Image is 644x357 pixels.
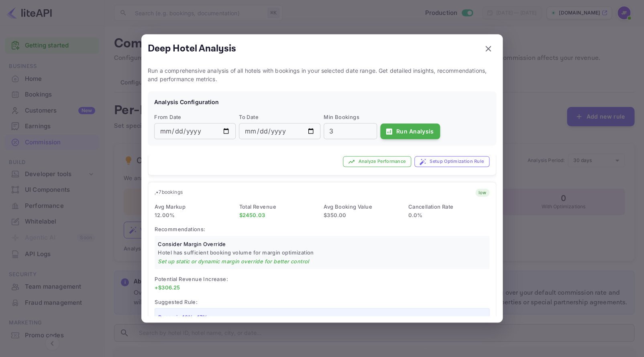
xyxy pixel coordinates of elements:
p: 12.00 % [155,211,236,220]
span: Consider Margin Override [158,241,226,247]
button: Run Analysis [380,123,440,140]
p: $ 350.00 [324,211,405,220]
span: low [475,189,489,196]
p: $ 2450.03 [239,211,321,220]
span: Hotel has sufficient booking volume for margin optimization [158,248,486,257]
span: Set up static or dynamic margin override for better control [158,257,486,266]
p: +$ 306.25 [155,284,489,292]
span: Dynamic: 10 % - 17 % [158,314,208,320]
button: Setup Optimization Rule [414,156,489,167]
span: Min Bookings [324,113,377,122]
h6: Analysis Configuration [154,98,490,107]
p: 0.0 % [408,211,490,220]
p: , • 7 bookings [155,189,183,196]
span: Potential Revenue Increase: [155,276,228,282]
span: Recommendations: [155,226,205,232]
span: Avg Markup [155,203,185,210]
span: To Date [239,113,320,122]
p: Run a comprehensive analysis of all hotels with bookings in your selected date range. Get detaile... [148,66,496,83]
h5: Deep Hotel Analysis [148,42,236,55]
span: Cancellation Rate [408,203,454,210]
span: Total Revenue [239,203,276,210]
span: Avg Booking Value [324,203,372,210]
button: Analyze Performance [343,156,411,167]
span: From Date [154,113,236,122]
span: Suggested Rule: [155,298,198,305]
